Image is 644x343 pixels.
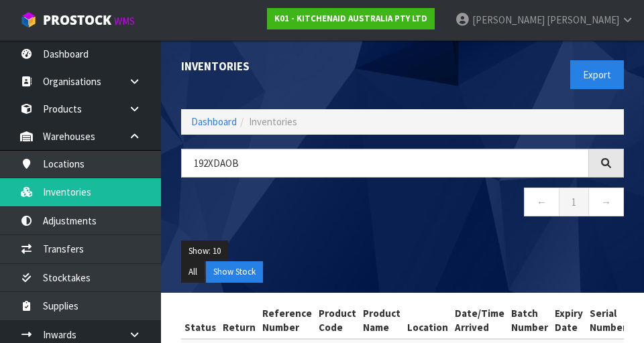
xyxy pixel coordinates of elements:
[551,303,586,339] th: Expiry Date
[559,188,589,216] a: 1
[181,188,624,220] nav: Page navigation
[274,13,427,24] strong: K01 - KITCHENAID AUSTRALIA PTY LTD
[206,261,263,283] button: Show Stock
[181,241,228,262] button: Show: 10
[360,303,404,339] th: Product Name
[404,303,451,339] th: Location
[219,303,259,339] th: Return
[586,303,630,339] th: Serial Number
[259,303,315,339] th: Reference Number
[191,115,237,128] a: Dashboard
[570,60,624,89] button: Export
[451,303,508,339] th: Date/Time Arrived
[43,11,111,29] span: ProStock
[181,60,392,73] h1: Inventories
[114,15,135,27] small: WMS
[20,11,37,28] img: cube-alt.png
[508,303,551,339] th: Batch Number
[181,303,219,339] th: Status
[267,8,435,29] a: K01 - KITCHENAID AUSTRALIA PTY LTD
[472,13,545,26] span: [PERSON_NAME]
[181,149,589,178] input: Search inventories
[524,188,559,216] a: ←
[315,303,360,339] th: Product Code
[249,115,297,128] span: Inventories
[181,261,205,283] button: All
[588,188,624,216] a: →
[547,13,619,26] span: [PERSON_NAME]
